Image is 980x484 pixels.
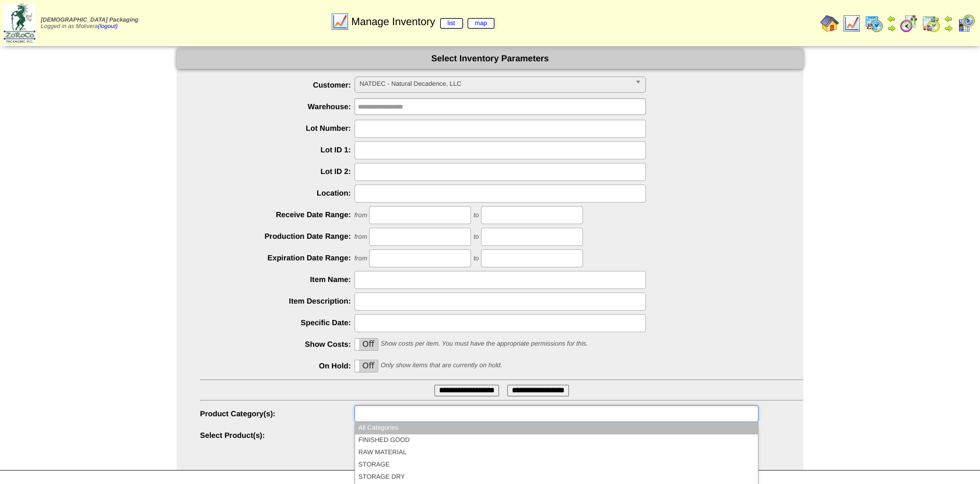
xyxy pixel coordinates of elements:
[355,360,378,372] label: Off
[200,232,354,241] label: Production Date Range:
[200,318,354,327] label: Specific Date:
[200,297,354,305] label: Item Description:
[354,255,367,262] span: from
[331,12,349,31] img: line_graph.gif
[351,16,494,28] span: Manage Inventory
[355,339,378,350] label: Off
[944,23,953,33] img: arrowright.gif
[865,14,883,33] img: calendarprod.gif
[200,340,354,349] label: Show Costs:
[41,17,138,30] span: Logged in as Molivera
[922,14,940,33] img: calendarinout.gif
[354,212,367,219] span: from
[381,362,502,369] span: Only show items that are currently on hold.
[41,17,138,23] span: [DEMOGRAPHIC_DATA] Packaging
[355,422,758,434] li: All Categories
[200,124,354,133] label: Lot Number:
[354,338,379,351] div: OnOff
[200,81,354,89] label: Customer:
[473,255,479,262] span: to
[887,23,896,33] img: arrowright.gif
[3,4,36,43] img: zoroco-logo-small.webp
[354,360,379,372] div: OnOff
[944,14,953,23] img: arrowleft.gif
[468,18,495,29] a: map
[473,234,479,241] span: to
[355,471,758,483] li: STORAGE DRY
[473,212,479,219] span: to
[200,409,354,418] label: Product Category(s):
[200,189,354,197] label: Location:
[200,210,354,219] label: Receive Date Range:
[200,275,354,284] label: Item Name:
[360,77,630,91] span: NATDEC - Natural Decadence, LLC
[355,447,758,459] li: RAW MATERIAL
[200,167,354,176] label: Lot ID 2:
[200,431,354,440] label: Select Product(s):
[887,14,896,23] img: arrowleft.gif
[200,145,354,154] label: Lot ID 1:
[842,14,861,33] img: line_graph.gif
[957,14,975,33] img: calendarcustomer.gif
[177,48,803,69] div: Select Inventory Parameters
[440,18,463,29] a: list
[381,340,588,347] span: Show costs per item. You must have the appropriate permissions for this.
[354,234,367,241] span: from
[355,434,758,447] li: FINISHED GOOD
[355,459,758,471] li: STORAGE
[820,14,839,33] img: home.gif
[200,361,354,370] label: On Hold:
[200,102,354,111] label: Warehouse:
[98,23,118,30] a: (logout)
[900,14,918,33] img: calendarblend.gif
[200,253,354,262] label: Expiration Date Range:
